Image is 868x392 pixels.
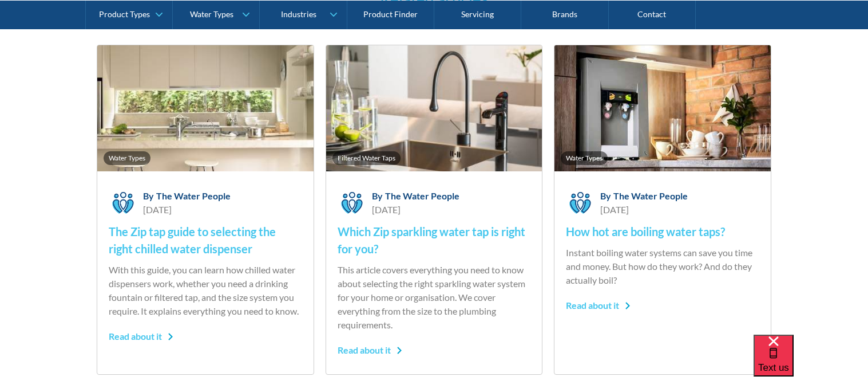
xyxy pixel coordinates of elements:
[338,263,531,332] p: This article covers everything you need to know about selecting the right sparkling water system ...
[600,203,688,217] div: [DATE]
[326,45,543,375] a: Filtered Water TapsWhich Zip sparkling water tap is right for you?ByThe Water People[DATE]Which Z...
[143,190,154,201] div: By
[109,263,302,318] p: With this guide, you can learn how chilled water dispensers work, whether you need a drinking fou...
[338,343,402,357] div: Read about it
[143,203,231,217] div: [DATE]
[99,9,150,19] div: Product Types
[109,154,145,163] div: Water Types
[566,154,603,163] div: Water Types
[109,223,302,257] h4: The Zip tap guide to selecting the right chilled water dispenser
[190,9,233,19] div: Water Types
[372,203,459,217] div: [DATE]
[338,154,395,163] div: Filtered Water Taps
[338,223,531,257] h4: Which Zip sparkling water tap is right for you?
[566,246,759,287] p: Instant boiling water systems can save you time and money. But how do they work? And do they actu...
[281,9,316,19] div: Industries
[754,335,868,392] iframe: podium webchat widget bubble
[600,190,611,201] div: By
[554,45,771,171] img: How hot are boiling water taps?
[385,190,459,201] div: The Water People
[97,45,314,375] a: Water TypesThe Zip tap guide to selecting the right chilled water dispenserByThe Water People[DAT...
[372,190,383,201] div: By
[613,190,688,201] div: The Water People
[326,45,542,171] img: Which Zip sparkling water tap is right for you?
[566,223,759,240] h4: How hot are boiling water taps?
[554,45,771,375] a: Water TypesHow hot are boiling water taps?ByThe Water People[DATE]How hot are boiling water taps?...
[97,45,314,171] img: The Zip tap guide to selecting the right chilled water dispenser
[109,330,173,343] div: Read about it
[566,299,631,312] div: Read about it
[156,190,231,201] div: The Water People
